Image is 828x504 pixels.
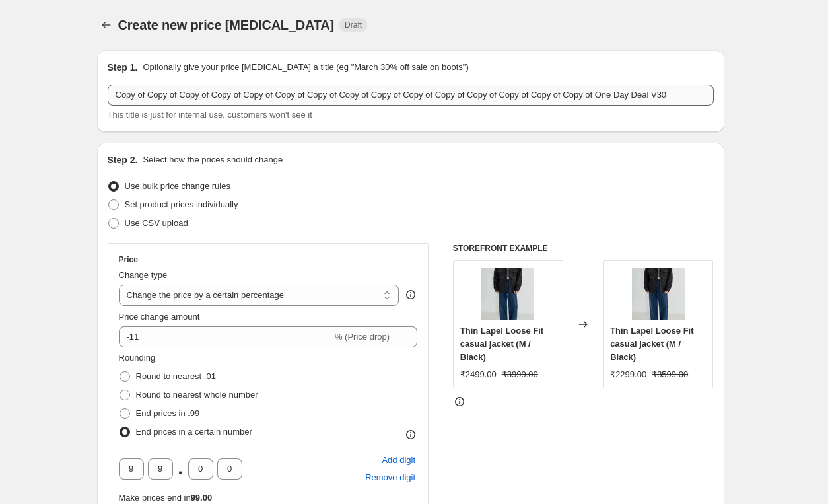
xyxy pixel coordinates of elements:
[188,458,213,480] input: ﹡
[632,268,685,320] img: Comp1_00009_a0e5035d-e2e4-4440-96d5-fb1ddea1e9b3_80x.jpg
[125,218,188,228] span: Use CSV upload
[136,408,200,418] span: End prices in .99
[191,493,213,503] b: 99.00
[97,16,116,34] button: Price change jobs
[345,20,362,30] span: Draft
[460,368,497,381] div: ₹2499.00
[119,254,138,265] h3: Price
[125,199,238,209] span: Set product prices individually
[118,18,335,32] span: Create new price [MEDICAL_DATA]
[460,326,543,362] span: Thin Lapel Loose Fit casual jacket (M / Black)
[380,452,417,469] button: Add placeholder
[143,153,283,166] p: Select how the prices should change
[404,288,417,301] div: help
[382,454,415,467] span: Add digit
[610,326,693,362] span: Thin Lapel Loose Fit casual jacket (M / Black)
[363,469,417,486] button: Remove placeholder
[365,471,415,484] span: Remove digit
[652,368,688,381] strike: ₹3599.00
[136,427,252,437] span: End prices in a certain number
[108,85,714,106] input: 30% off holiday sale
[143,61,468,74] p: Optionally give your price [MEDICAL_DATA] a title (eg "March 30% off sale on boots")
[136,371,216,381] span: Round to nearest .01
[119,270,168,280] span: Change type
[119,326,332,347] input: -15
[148,458,173,480] input: ﹡
[108,153,138,166] h2: Step 2.
[108,61,138,74] h2: Step 1.
[502,368,538,381] strike: ₹3999.00
[481,268,534,320] img: Comp1_00009_a0e5035d-e2e4-4440-96d5-fb1ddea1e9b3_80x.jpg
[125,181,230,191] span: Use bulk price change rules
[119,493,213,503] span: Make prices end in
[335,332,390,342] span: % (Price drop)
[177,458,184,480] span: .
[453,243,714,254] h6: STOREFRONT EXAMPLE
[119,458,144,480] input: ﹡
[136,390,258,400] span: Round to nearest whole number
[119,312,200,322] span: Price change amount
[610,368,646,381] div: ₹2299.00
[119,353,156,363] span: Rounding
[108,110,312,120] span: This title is just for internal use, customers won't see it
[217,458,242,480] input: ﹡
